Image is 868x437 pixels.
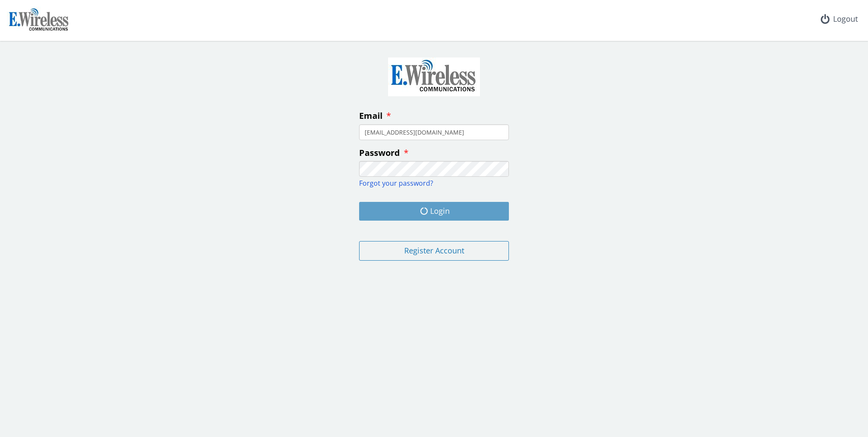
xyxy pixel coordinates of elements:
[359,178,433,188] a: Forgot your password?
[359,241,509,261] button: Register Account
[359,202,509,221] button: Login
[359,124,509,140] input: enter your email address
[359,110,383,121] span: Email
[359,147,400,158] span: Password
